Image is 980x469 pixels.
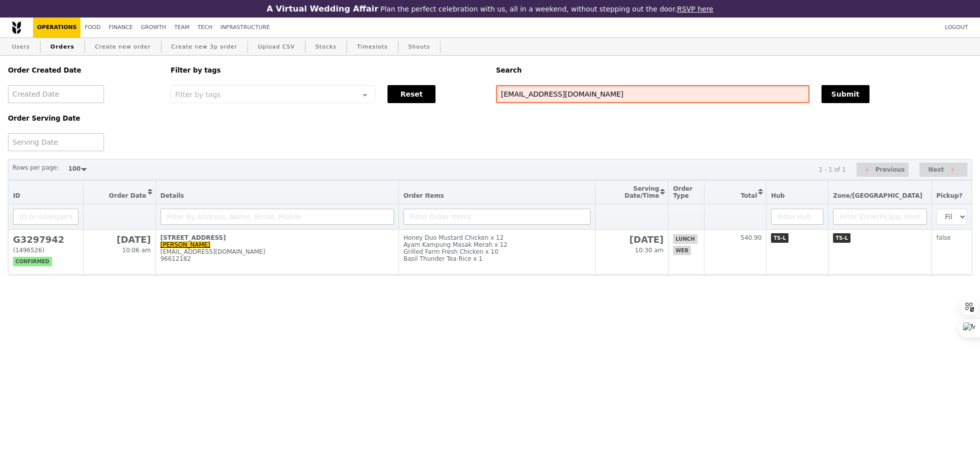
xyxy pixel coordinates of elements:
a: Food [80,18,104,38]
span: Zone/[GEOGRAPHIC_DATA] [833,192,922,199]
a: Create new 3p order [167,38,241,56]
button: Submit [821,85,869,103]
span: Previous [875,164,905,176]
a: Logout [941,18,972,38]
h2: G3297942 [13,234,78,245]
a: [PERSON_NAME] [160,241,210,248]
button: Reset [387,85,435,103]
span: Next [928,164,944,176]
div: Ayam Kampung Masak Merah x 12 [403,241,590,248]
a: Shouts [404,38,434,56]
div: [EMAIL_ADDRESS][DOMAIN_NAME] [160,248,394,255]
a: Upload CSV [254,38,299,56]
span: Filter by tags [175,90,220,99]
a: Growth [137,18,170,38]
a: Users [8,38,34,56]
span: Order Type [673,185,692,199]
button: Previous [856,163,908,177]
a: Operations [33,18,80,38]
input: ID or Salesperson name [13,209,78,225]
span: web [673,246,690,255]
h5: Search [496,67,972,74]
a: RSVP here [677,5,713,13]
a: Stocks [311,38,340,56]
input: Created Date [8,85,104,103]
h5: Order Created Date [8,67,158,74]
span: Pickup? [936,192,962,199]
span: 10:30 am [635,247,663,254]
span: TS-L [771,233,788,243]
span: confirmed [13,257,52,266]
input: Filter Zone/Pickup Point [833,209,927,225]
a: Tech [193,18,216,38]
span: lunch [673,234,697,244]
div: 1 - 1 of 1 [818,166,845,173]
button: Next [919,163,967,177]
input: Filter by Address, Name, Email, Mobile [160,209,394,225]
input: Search any field [496,85,809,103]
span: Hub [771,192,784,199]
div: 96612182 [160,255,394,262]
input: Filter Order Items [403,209,590,225]
h5: Filter by tags [170,67,484,74]
div: (1496526) [13,247,78,254]
h2: [DATE] [88,234,151,245]
a: Create new order [91,38,155,56]
div: Basil Thunder Tea Rice x 1 [403,255,590,262]
div: [STREET_ADDRESS] [160,234,394,241]
div: Grilled Farm Fresh Chicken x 10 [403,248,590,255]
a: Orders [46,38,78,56]
span: ID [13,192,20,199]
a: Timeslots [353,38,391,56]
a: Infrastructure [216,18,274,38]
input: Serving Date [8,133,104,151]
label: Rows per page: [12,163,59,173]
span: Details [160,192,184,199]
span: false [936,234,951,241]
span: 540.90 [740,234,761,241]
a: Team [170,18,193,38]
div: Honey Duo Mustard Chicken x 12 [403,234,590,241]
h3: A Virtual Wedding Affair [266,4,378,14]
div: Plan the perfect celebration with us, all in a weekend, without stepping out the door. [202,4,778,14]
input: Filter Hub [771,209,823,225]
span: 10:06 am [122,247,150,254]
h2: [DATE] [600,234,663,245]
h5: Order Serving Date [8,115,158,122]
span: Order Items [403,192,444,199]
a: Finance [105,18,137,38]
span: TS-L [833,233,850,243]
img: Grain logo [12,21,21,34]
